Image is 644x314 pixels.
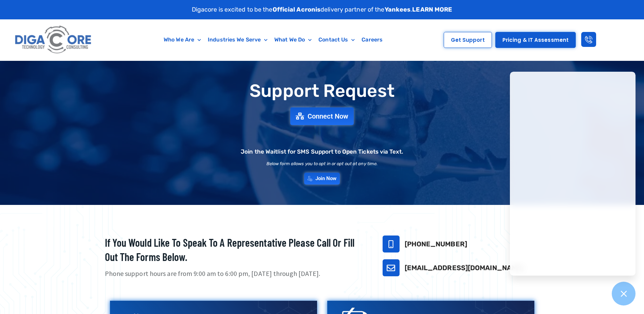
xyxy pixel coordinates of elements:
[127,32,420,48] nav: Menu
[510,72,636,276] iframe: Chatgenie Messenger
[308,113,348,120] span: Connect Now
[451,37,485,42] span: Get Support
[304,173,340,185] a: Join Now
[241,149,403,155] h2: Join the Waitlist for SMS Support to Open Tickets via Text.
[105,269,366,279] p: Phone support hours are from 9:00 am to 6:00 pm, [DATE] through [DATE].
[358,32,386,48] a: Careers
[266,161,378,166] h2: Below form allows you to opt in or opt out at any time.
[502,37,569,42] span: Pricing & IT Assessment
[192,5,453,14] p: Digacore is excited to be the delivery partner of the .
[290,107,354,125] a: Connect Now
[315,32,358,48] a: Contact Us
[383,259,400,276] a: support@digacore.com
[405,240,467,248] a: [PHONE_NUMBER]
[383,235,400,252] a: 732-646-5725
[204,32,271,48] a: Industries We Serve
[13,23,94,57] img: Digacore logo 1
[160,32,204,48] a: Who We Are
[273,6,321,13] strong: Official Acronis
[385,6,411,13] strong: Yankees
[405,264,524,272] a: [EMAIL_ADDRESS][DOMAIN_NAME]
[412,6,452,13] a: LEARN MORE
[495,32,576,48] a: Pricing & IT Assessment
[88,81,556,101] h1: Support Request
[105,235,366,264] h2: If you would like to speak to a representative please call or fill out the forms below.
[271,32,315,48] a: What We Do
[444,32,492,48] a: Get Support
[315,176,337,181] span: Join Now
